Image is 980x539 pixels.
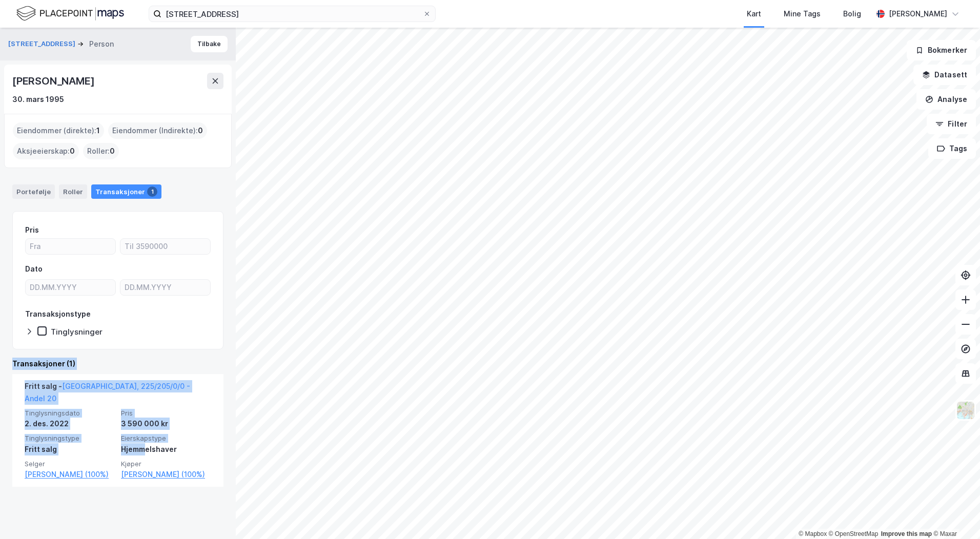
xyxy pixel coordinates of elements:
div: Transaksjoner [91,184,161,199]
div: Transaksjonstype [25,308,91,320]
span: 1 [96,125,100,137]
span: Pris [121,409,211,418]
button: Datasett [913,65,976,85]
span: 0 [70,145,75,157]
span: Eierskapstype [121,434,211,443]
input: Søk på adresse, matrikkel, gårdeiere, leietakere eller personer [161,6,423,22]
div: 30. mars 1995 [12,93,64,106]
button: [STREET_ADDRESS] [8,39,77,49]
a: Mapbox [799,530,827,537]
button: Analyse [916,89,976,110]
div: Fritt salg [25,443,115,455]
div: Portefølje [12,184,55,199]
span: 0 [198,125,203,137]
iframe: Chat Widget [929,490,980,539]
span: Kjøper [121,460,211,468]
div: Tinglysninger [51,327,103,337]
div: Hjemmelshaver [121,443,211,455]
button: Bokmerker [907,40,976,60]
a: [PERSON_NAME] (100%) [121,468,211,481]
div: [PERSON_NAME] [889,8,947,20]
div: Kontrollprogram for chat [929,490,980,539]
img: Z [956,401,975,420]
button: Filter [927,114,976,134]
div: Kart [747,8,761,20]
div: Eiendommer (direkte) : [13,122,104,139]
div: Eiendommer (Indirekte) : [108,122,207,139]
div: Aksjeeierskap : [13,143,79,159]
span: Tinglysningsdato [25,409,115,418]
div: 1 [147,186,157,197]
input: Til 3590000 [120,239,210,254]
div: 3 590 000 kr [121,418,211,430]
div: Person [89,38,114,50]
a: OpenStreetMap [829,530,879,537]
div: 2. des. 2022 [25,418,115,430]
div: Pris [25,224,39,236]
div: Dato [25,263,43,275]
div: Fritt salg - [25,380,211,409]
span: Selger [25,460,115,468]
a: [GEOGRAPHIC_DATA], 225/205/0/0 - Andel 20 [25,382,190,403]
span: 0 [110,145,115,157]
button: Tags [928,138,976,159]
img: logo.f888ab2527a4732fd821a326f86c7f29.svg [16,5,124,23]
div: Bolig [843,8,861,20]
a: [PERSON_NAME] (100%) [25,468,115,481]
input: DD.MM.YYYY [26,280,115,295]
button: Tilbake [191,36,228,52]
input: Fra [26,239,115,254]
input: DD.MM.YYYY [120,280,210,295]
div: Mine Tags [784,8,821,20]
div: Roller : [83,143,119,159]
div: Transaksjoner (1) [12,358,223,370]
div: [PERSON_NAME] [12,73,96,89]
span: Tinglysningstype [25,434,115,443]
a: Improve this map [881,530,932,537]
div: Roller [59,184,87,199]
